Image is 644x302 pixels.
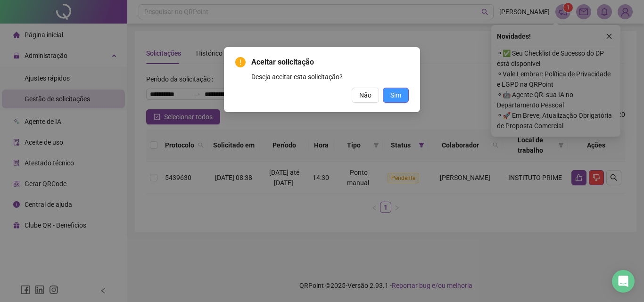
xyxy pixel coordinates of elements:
[359,90,372,100] span: Não
[251,72,409,82] div: Deseja aceitar esta solicitação?
[235,57,246,67] span: exclamation-circle
[612,270,635,293] div: Open Intercom Messenger
[383,88,409,103] button: Sim
[251,57,409,68] span: Aceitar solicitação
[352,88,379,103] button: Não
[390,90,401,100] span: Sim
